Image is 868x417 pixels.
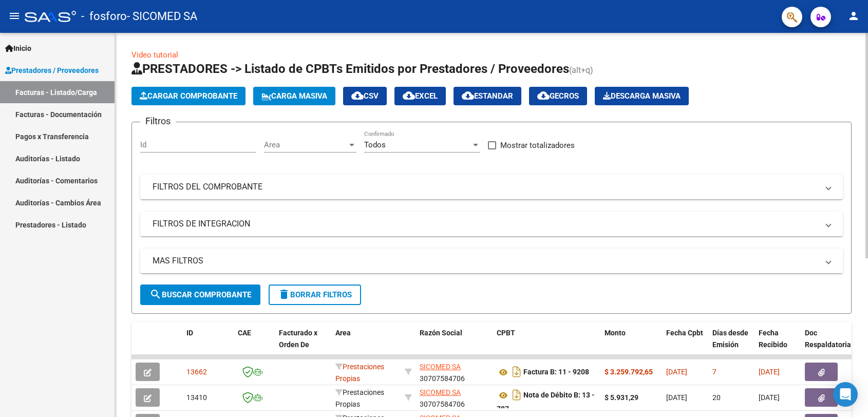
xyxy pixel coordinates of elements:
span: 13410 [186,393,207,402]
span: CAE [238,329,251,337]
mat-expansion-panel-header: FILTROS DEL COMPROBANTE [140,175,843,199]
span: (alt+q) [569,65,593,75]
datatable-header-cell: ID [182,322,234,367]
span: Fecha Cpbt [666,329,703,337]
span: Area [335,329,351,337]
span: ID [186,329,193,337]
mat-panel-title: FILTROS DE INTEGRACION [153,218,818,230]
mat-icon: cloud_download [403,89,415,102]
span: 7 [712,368,716,376]
span: Estandar [462,91,513,101]
span: Borrar Filtros [278,290,352,299]
span: - fosforo [81,5,127,28]
a: Video tutorial [131,50,178,60]
button: EXCEL [394,87,446,105]
span: [DATE] [759,368,780,376]
mat-icon: cloud_download [537,89,550,102]
span: Razón Social [420,329,462,337]
span: [DATE] [666,368,687,376]
mat-expansion-panel-header: MAS FILTROS [140,249,843,273]
span: Fecha Recibido [759,329,787,349]
mat-icon: cloud_download [351,89,364,102]
app-download-masive: Descarga masiva de comprobantes (adjuntos) [595,87,689,105]
button: CSV [343,87,387,105]
span: EXCEL [403,91,438,101]
datatable-header-cell: Monto [600,322,662,367]
button: Carga Masiva [253,87,335,105]
button: Borrar Filtros [269,285,361,305]
h3: Filtros [140,114,176,128]
mat-icon: person [847,10,860,22]
span: Cargar Comprobante [140,91,237,101]
button: Buscar Comprobante [140,285,260,305]
span: - SICOMED SA [127,5,197,28]
mat-icon: cloud_download [462,89,474,102]
datatable-header-cell: Fecha Recibido [754,322,801,367]
span: Inicio [5,43,31,54]
span: Días desde Emisión [712,329,748,349]
datatable-header-cell: Doc Respaldatoria [801,322,862,367]
datatable-header-cell: Facturado x Orden De [275,322,331,367]
i: Descargar documento [510,387,523,403]
mat-icon: search [149,288,162,300]
span: Facturado x Orden De [279,329,317,349]
span: Todos [364,140,386,149]
mat-panel-title: MAS FILTROS [153,255,818,267]
span: Doc Respaldatoria [805,329,851,349]
span: Prestaciones Propias [335,388,384,408]
datatable-header-cell: CPBT [493,322,600,367]
span: [DATE] [666,393,687,402]
span: Area [264,140,347,149]
button: Gecros [529,87,587,105]
span: SICOMED SA [420,388,461,396]
span: Mostrar totalizadores [500,139,575,151]
strong: $ 3.259.792,65 [605,368,653,376]
i: Descargar documento [510,364,523,380]
span: Buscar Comprobante [149,290,251,299]
datatable-header-cell: Razón Social [416,322,493,367]
span: SICOMED SA [420,363,461,371]
datatable-header-cell: CAE [234,322,275,367]
strong: $ 5.931,29 [605,393,638,402]
div: Open Intercom Messenger [833,382,858,407]
strong: Nota de Débito B: 13 - 787 [497,391,595,413]
datatable-header-cell: Area [331,322,401,367]
span: Carga Masiva [261,91,327,101]
span: Prestadores / Proveedores [5,65,99,76]
mat-panel-title: FILTROS DEL COMPROBANTE [153,181,818,193]
mat-icon: menu [8,10,21,22]
mat-icon: delete [278,288,290,300]
span: Monto [605,329,626,337]
mat-expansion-panel-header: FILTROS DE INTEGRACION [140,212,843,236]
span: Prestaciones Propias [335,363,384,383]
button: Estandar [454,87,521,105]
button: Descarga Masiva [595,87,689,105]
span: Descarga Masiva [603,91,681,101]
div: 30707584706 [420,387,488,408]
button: Cargar Comprobante [131,87,246,105]
span: CPBT [497,329,515,337]
strong: Factura B: 11 - 9208 [523,368,589,376]
span: 13662 [186,368,207,376]
span: Gecros [537,91,579,101]
span: CSV [351,91,379,101]
div: 30707584706 [420,361,488,383]
datatable-header-cell: Días desde Emisión [708,322,754,367]
span: PRESTADORES -> Listado de CPBTs Emitidos por Prestadores / Proveedores [131,62,569,76]
span: 20 [712,393,721,402]
datatable-header-cell: Fecha Cpbt [662,322,708,367]
span: [DATE] [759,393,780,402]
